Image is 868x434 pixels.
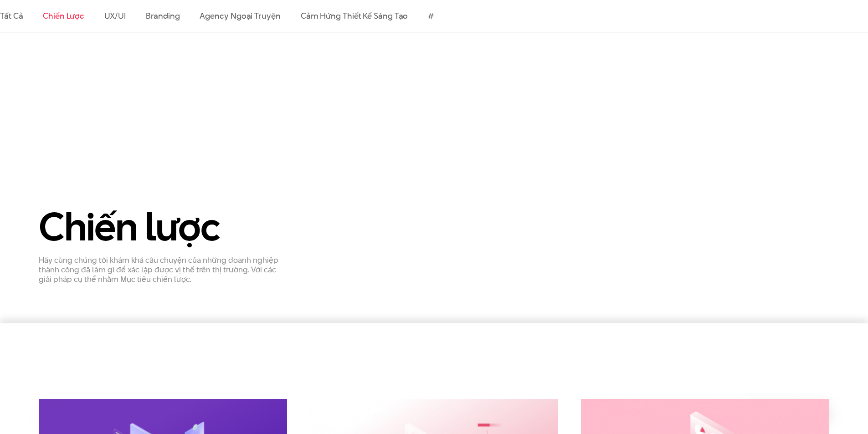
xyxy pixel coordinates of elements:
[39,255,287,284] p: Hãy cùng chúng tôi khám khá câu chuyện của những doanh nghiệp thành công đã làm gì để xác lập đượ...
[104,10,126,21] a: UX/UI
[146,10,180,21] a: Branding
[39,205,287,247] h1: Chiến lược
[428,10,434,21] a: #
[43,10,84,21] a: Chiến lược
[200,10,280,21] a: Agency ngoại truyện
[301,10,408,21] a: Cảm hứng thiết kế sáng tạo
